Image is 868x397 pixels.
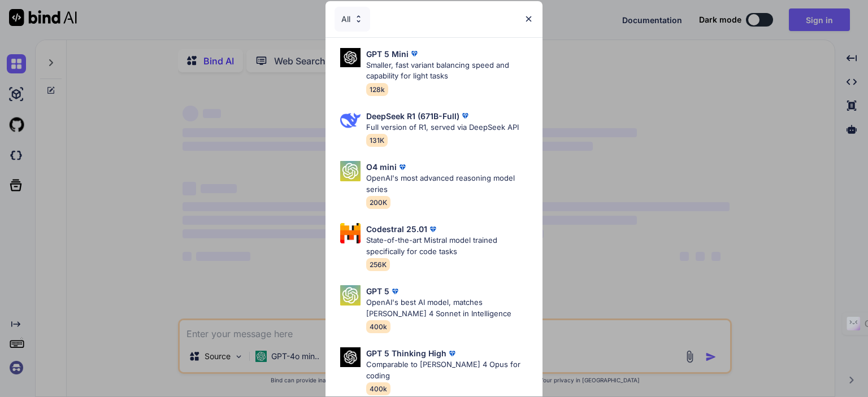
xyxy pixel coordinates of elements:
img: Pick Models [340,223,361,243]
span: 400k [366,320,390,333]
span: 400k [366,382,390,395]
p: DeepSeek R1 (671B-Full) [366,110,459,122]
p: OpenAI's best AI model, matches [PERSON_NAME] 4 Sonnet in Intelligence [366,297,533,319]
img: premium [427,224,439,235]
div: All [335,7,370,32]
img: premium [389,286,401,297]
img: Pick Models [340,110,361,130]
span: 200K [366,196,390,209]
p: O4 mini [366,161,397,173]
p: GPT 5 Thinking High [366,347,446,359]
img: Pick Models [340,161,361,181]
span: 128k [366,83,388,96]
span: 256K [366,258,390,271]
p: Codestral 25.01 [366,223,427,235]
img: Pick Models [340,285,361,306]
p: Comparable to [PERSON_NAME] 4 Opus for coding [366,359,533,381]
img: premium [459,110,471,121]
p: OpenAI's most advanced reasoning model series [366,173,533,195]
span: 131K [366,134,388,147]
img: premium [397,162,408,173]
img: Pick Models [340,347,361,367]
img: Pick Models [340,48,361,68]
p: Smaller, fast variant balancing speed and capability for light tasks [366,60,533,82]
p: GPT 5 [366,285,389,297]
img: Pick Models [354,14,363,24]
img: premium [409,48,420,59]
p: GPT 5 Mini [366,48,409,60]
img: close [524,14,533,24]
p: Full version of R1, served via DeepSeek API [366,122,519,133]
img: premium [446,348,458,359]
p: State-of-the-art Mistral model trained specifically for code tasks [366,235,533,257]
